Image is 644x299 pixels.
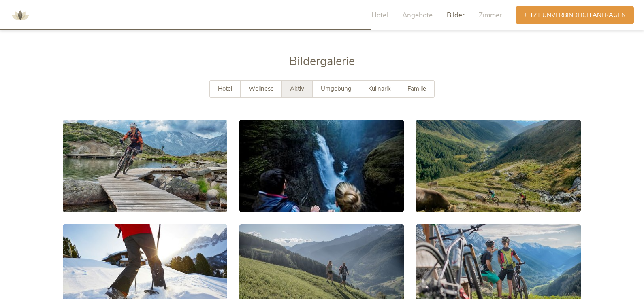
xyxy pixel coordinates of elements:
a: AMONTI & LUNARIS Wellnessresort [8,12,32,18]
span: Umgebung [321,85,352,93]
span: Wellness [249,85,273,93]
span: Bilder [447,11,465,20]
span: Hotel [371,11,388,20]
span: Bildergalerie [289,53,355,69]
span: Angebote [402,11,433,20]
span: Hotel [218,85,232,93]
span: Familie [407,85,426,93]
img: AMONTI & LUNARIS Wellnessresort [8,3,32,28]
span: Jetzt unverbindlich anfragen [524,11,626,19]
span: Aktiv [290,85,304,93]
span: Kulinarik [368,85,391,93]
span: Zimmer [479,11,502,20]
